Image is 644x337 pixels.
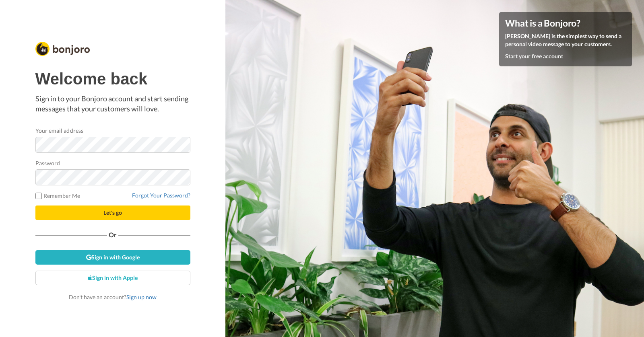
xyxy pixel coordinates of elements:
label: Your email address [35,126,83,135]
h1: Welcome back [35,70,190,88]
p: [PERSON_NAME] is the simplest way to send a personal video message to your customers. [505,32,626,48]
a: Forgot Your Password? [132,192,190,199]
span: Let's go [103,209,122,216]
button: Let's go [35,205,190,220]
a: Start your free account [505,53,563,60]
h4: What is a Bonjoro? [505,18,626,28]
a: Sign in with Apple [35,271,190,285]
p: Sign in to your Bonjoro account and start sending messages that your customers will love. [35,94,190,114]
input: Remember Me [35,193,42,199]
span: Or [107,232,118,238]
label: Password [35,159,60,167]
a: Sign in with Google [35,250,190,265]
span: Don’t have an account? [69,294,157,300]
label: Remember Me [35,191,80,200]
a: Sign up now [126,294,157,300]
